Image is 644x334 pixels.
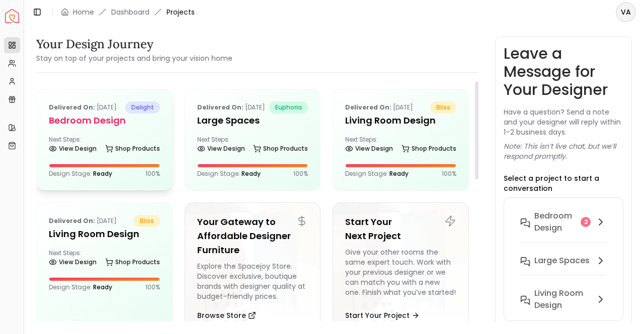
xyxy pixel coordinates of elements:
[616,2,636,22] button: VA
[534,210,577,234] h6: Bedroom Design
[49,136,160,156] div: Next Steps:
[504,107,623,137] p: Have a question? Send a note and your designer will reply within 1–2 business days.
[49,249,160,269] div: Next Steps:
[512,206,615,251] button: Bedroom Design2
[504,45,623,99] h3: Leave a Message for Your Designer
[293,170,308,178] p: 100 %
[504,141,623,161] p: Note: This isn’t live chat, but we’ll respond promptly.
[617,3,635,21] span: VA
[145,283,160,291] p: 100 %
[197,103,244,112] b: Delivered on:
[512,251,615,283] button: Large Spaces
[49,170,112,178] p: Design Stage:
[253,142,308,156] a: Shop Products
[49,215,117,227] p: [DATE]
[49,142,97,156] a: View Design
[49,255,97,269] a: View Design
[197,114,308,128] h5: Large Spaces
[504,173,623,193] p: Select a project to start a conversation
[581,217,591,227] div: 2
[36,53,232,63] small: Stay on top of your projects and bring your vision home
[345,170,409,178] p: Design Stage:
[389,169,409,178] span: Ready
[5,9,19,23] img: Spacejoy Logo
[105,255,160,269] a: Shop Products
[345,103,391,112] b: Delivered on:
[197,215,308,257] h5: Your Gateway to Affordable Designer Furniture
[111,7,149,17] a: Dashboard
[73,7,94,17] a: Home
[534,255,590,267] h6: Large Spaces
[345,215,456,243] h5: Start Your Next Project
[345,136,456,156] div: Next Steps:
[36,36,232,52] h3: Your Design Journey
[145,170,160,178] p: 100 %
[442,170,456,178] p: 100 %
[269,101,308,114] span: euphoria
[167,7,195,17] span: Projects
[401,142,456,156] a: Shop Products
[49,216,95,225] b: Delivered on:
[197,101,265,114] p: [DATE]
[345,101,413,114] p: [DATE]
[49,283,112,291] p: Design Stage:
[534,287,591,311] h6: Living Room Design
[93,283,112,291] span: Ready
[125,101,160,114] span: delight
[93,169,112,178] span: Ready
[49,227,160,241] h5: Living Room Design
[197,136,308,156] div: Next Steps:
[5,9,19,23] a: Spacejoy
[197,305,256,325] button: Browse Store
[242,169,261,178] span: Ready
[345,305,420,325] button: Start Your Project
[197,261,308,301] div: Explore the Spacejoy Store. Discover exclusive, boutique brands with designer quality at budget-f...
[345,247,456,301] div: Give your other rooms the same expert touch. Work with your previous designer or we can match you...
[61,7,195,17] nav: breadcrumb
[345,142,393,156] a: View Design
[49,101,117,114] p: [DATE]
[49,103,95,112] b: Delivered on:
[105,142,160,156] a: Shop Products
[197,170,261,178] p: Design Stage:
[345,114,456,128] h5: Living Room Design
[512,283,615,328] button: Living Room Design
[197,142,245,156] a: View Design
[134,215,160,227] span: bliss
[430,101,456,114] span: bliss
[49,114,160,128] h5: Bedroom Design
